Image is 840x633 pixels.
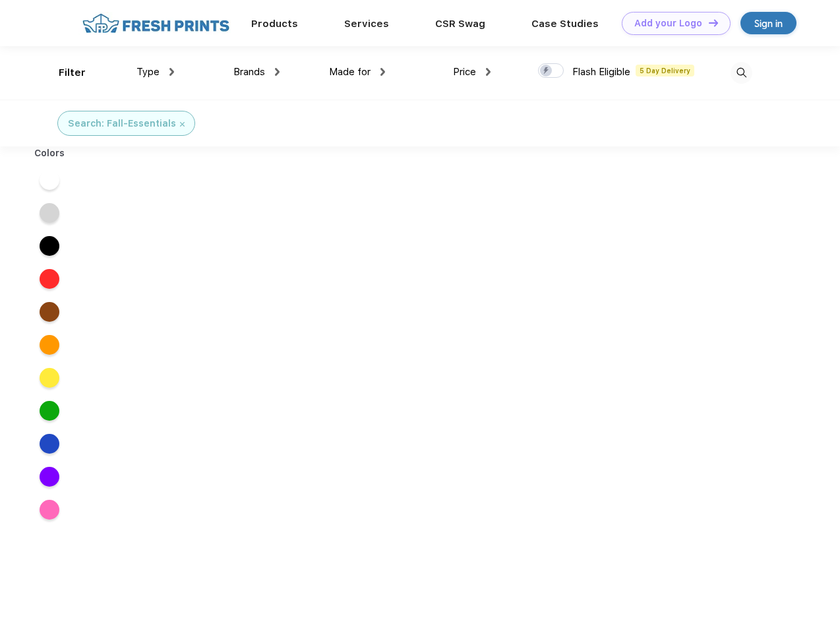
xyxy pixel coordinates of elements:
[68,117,176,131] div: Search: Fall-Essentials
[634,18,702,29] div: Add your Logo
[180,122,185,127] img: filter_cancel.svg
[78,12,233,35] img: fo%20logo%202.webp
[329,66,371,78] span: Made for
[709,19,718,26] img: DT
[59,65,86,80] div: Filter
[731,62,752,84] img: desktop_search.svg
[275,68,280,76] img: dropdown.png
[24,146,75,160] div: Colors
[251,18,298,30] a: Products
[169,68,174,76] img: dropdown.png
[136,66,160,78] span: Type
[486,68,491,76] img: dropdown.png
[754,16,783,31] div: Sign in
[572,66,630,78] span: Flash Eligible
[233,66,265,78] span: Brands
[636,65,694,76] span: 5 Day Delivery
[740,12,796,34] a: Sign in
[380,68,385,76] img: dropdown.png
[453,66,476,78] span: Price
